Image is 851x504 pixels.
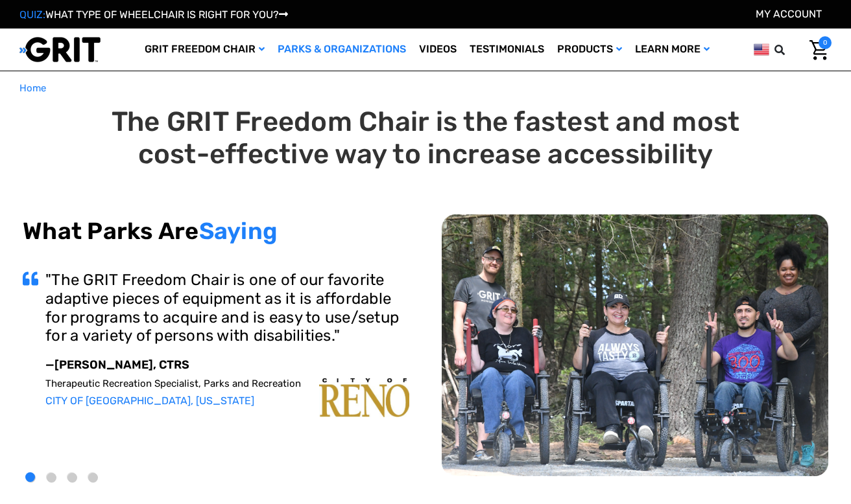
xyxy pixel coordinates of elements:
[756,8,822,20] a: Account
[23,217,409,245] h2: What Parks Are
[45,271,410,345] h3: "The GRIT Freedom Chair is one of our favorite adaptive pieces of equipment as it is affordable f...
[199,217,278,245] span: Saying
[45,358,410,372] p: —[PERSON_NAME], CTRS
[19,36,101,63] img: GRIT All-Terrain Wheelchair and Mobility Equipment
[271,29,413,71] a: Parks & Organizations
[88,473,98,483] button: 4 of 4
[67,473,77,483] button: 3 of 4
[442,214,828,476] img: top-carousel.png
[47,473,56,483] button: 2 of 4
[413,29,463,71] a: Videos
[463,29,551,71] a: Testimonials
[754,41,769,58] img: us.png
[19,8,288,21] a: QUIZ:WHAT TYPE OF WHEELCHAIR IS RIGHT FOR YOU?
[809,40,828,60] img: Cart
[45,395,410,407] p: CITY OF [GEOGRAPHIC_DATA], [US_STATE]
[780,36,800,63] input: Search
[26,473,36,483] button: 1 of 4
[45,378,410,389] p: Therapeutic Recreation Specialist, Parks and Recreation
[819,36,832,49] span: 0
[23,106,828,171] h1: The GRIT Freedom Chair is the fastest and most cost-effective way to increase accessibility
[800,36,832,63] a: Cart with 0 items
[19,81,46,96] a: Home
[19,82,46,94] span: Home
[319,378,410,417] img: carousel-img1.png
[551,29,629,71] a: Products
[19,81,832,96] nav: Breadcrumb
[629,29,716,71] a: Learn More
[138,29,271,71] a: GRIT Freedom Chair
[19,8,45,21] span: QUIZ:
